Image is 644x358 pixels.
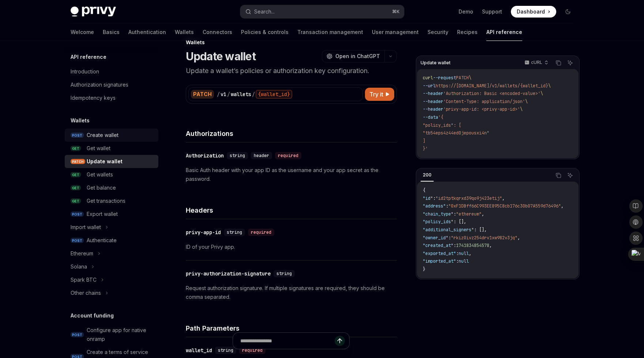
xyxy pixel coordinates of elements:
[71,289,101,297] div: Other chains
[65,194,158,207] a: GETGet transactions
[423,91,443,96] span: --header
[565,171,575,180] button: Ask AI
[423,266,425,272] span: }
[87,197,125,205] div: Get transactions
[335,53,380,60] span: Open in ChatGPT
[65,142,158,155] a: GETGet wallet
[423,258,456,264] span: "imported_at"
[71,172,81,178] span: GET
[423,114,438,120] span: --data
[423,106,443,112] span: --header
[421,171,434,179] div: 200
[71,332,84,338] span: POST
[448,235,451,241] span: :
[459,8,473,15] a: Demo
[561,203,564,209] span: ,
[554,171,563,180] button: Copy the contents from the code block
[240,5,404,18] button: Search...⌘K
[423,122,461,128] span: "policy_ids": [
[186,66,397,76] p: Update a wallet’s policies or authorization key configuration.
[71,262,87,271] div: Solana
[65,207,158,221] a: POSTExport wallet
[217,91,220,98] div: /
[423,203,446,209] span: "address"
[443,91,541,96] span: 'Authorization: Basic <encoded-value>'
[369,90,383,99] span: Try it
[482,211,484,217] span: ,
[87,183,116,192] div: Get balance
[423,99,443,104] span: --header
[456,251,459,256] span: :
[433,75,456,81] span: --request
[520,106,523,112] span: \
[71,133,84,138] span: POST
[71,146,81,151] span: GET
[423,243,453,248] span: "created_at"
[227,229,242,235] span: string
[423,235,448,241] span: "owner_id"
[254,153,269,159] span: header
[71,94,116,102] div: Idempotency keys
[254,7,275,16] div: Search...
[71,212,84,217] span: POST
[423,219,453,225] span: "policy_ids"
[241,23,289,41] a: Policies & controls
[297,23,363,41] a: Transaction management
[276,271,292,277] span: string
[423,83,436,89] span: --url
[525,99,528,104] span: \
[65,129,158,142] a: POSTCreate wallet
[65,234,158,247] a: POSTAuthenticate
[469,251,471,256] span: ,
[230,153,245,159] span: string
[71,223,101,232] div: Import wallet
[335,336,345,346] button: Send message
[71,238,84,243] span: POST
[365,88,394,101] button: Try it
[71,159,85,164] span: PATCH
[517,8,545,15] span: Dashboard
[436,195,502,201] span: "id2tptkqrxd39qo9j423etij"
[456,258,459,264] span: :
[87,157,123,166] div: Update wallet
[443,106,520,112] span: 'privy-app-id: <privy-app-id>'
[486,23,522,41] a: API reference
[87,131,118,140] div: Create wallet
[554,58,563,68] button: Copy the contents from the code block
[482,8,502,15] a: Support
[423,211,453,217] span: "chain_type"
[322,50,384,62] button: Open in ChatGPT
[175,23,194,41] a: Wallets
[248,229,274,236] div: required
[423,187,425,193] span: {
[71,198,81,204] span: GET
[186,205,397,215] h4: Headers
[252,91,255,98] div: /
[520,57,551,69] button: cURL
[203,23,232,41] a: Connectors
[65,181,158,194] a: GETGet balance
[459,258,469,264] span: null
[71,7,116,17] img: dark logo
[103,23,120,41] a: Basics
[443,99,525,104] span: 'Content-Type: application/json'
[231,91,251,98] div: wallets
[423,138,425,144] span: ]
[65,168,158,181] a: GETGet wallets
[448,203,561,209] span: "0xF1DBff66C993EE895C8cb176c30b07A559d76496"
[71,80,128,89] div: Authorization signatures
[531,60,542,65] p: cURL
[71,311,114,320] h5: Account funding
[186,129,397,138] h4: Authorizations
[65,155,158,168] a: PATCHUpdate wallet
[456,211,482,217] span: "ethereum"
[423,195,433,201] span: "id"
[502,195,505,201] span: ,
[186,152,224,159] div: Authorization
[186,39,397,46] div: Wallets
[451,235,517,241] span: "rkiz0ivz254drv1xw982v3jq"
[423,146,428,152] span: }'
[65,324,158,346] a: POSTConfigure app for native onramp
[433,195,436,201] span: :
[421,60,451,66] span: Update wallet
